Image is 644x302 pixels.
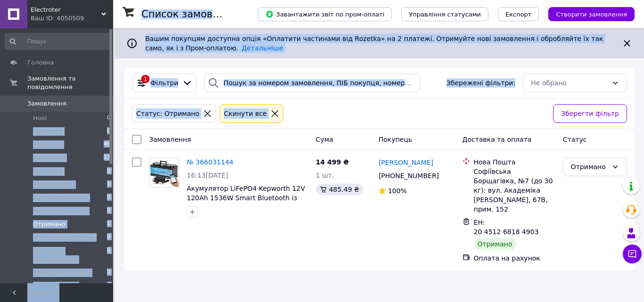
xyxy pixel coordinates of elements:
div: Не обрано [531,78,608,88]
div: Оплата на рахунок [474,253,555,263]
span: Скасовані [33,154,65,162]
div: Нова Пошта [474,157,555,167]
span: Головна [27,58,54,67]
button: Завантажити звіт по пром-оплаті [258,7,392,21]
div: Отримано [474,238,516,250]
span: Очікування оплати [33,233,94,242]
a: Акумулятор LiFePO4 Kepworth 12V 120Ah 1536W Smart Bluetooth із зарядним пристроєм (літій залізо ф... [187,185,305,220]
span: Управління статусами [409,11,481,18]
span: 0 [107,247,110,264]
span: Фільтри [150,78,178,88]
span: 100% [388,187,407,195]
span: Замовлення [27,99,66,108]
span: Завантажити звіт по пром-оплаті [265,10,384,18]
span: 0 [107,269,110,277]
input: Пошук за номером замовлення, ПІБ покупця, номером телефону, Email, номером накладної [204,73,420,92]
div: Статус: Отримано [134,108,201,119]
span: Замовлення [149,136,191,143]
span: Відправлено [33,180,74,189]
span: Покупець [379,136,412,143]
span: 1 [107,220,110,229]
span: Прийняті [33,127,62,136]
span: Готове до видачі [33,194,88,202]
span: Зберегти фільтр [561,108,619,119]
span: Electroter [31,6,101,14]
span: Збережені фільтри: [446,78,515,88]
span: 0 [107,207,110,215]
button: Зберегти фільтр [553,104,627,123]
span: Передано кур'єру [33,269,91,277]
span: ЕН: 20 4512 6818 4903 [474,219,539,236]
div: Отримано [571,162,608,172]
span: 0 [107,127,110,136]
img: Фото товару [149,158,179,187]
span: Оплачені [33,167,63,176]
span: Замовлення з [PERSON_NAME] [33,282,107,299]
span: 46 [104,140,110,149]
a: Фото товару [149,157,179,188]
span: Створити замовлення [556,11,627,18]
a: № 366031144 [187,158,233,166]
div: 485.49 ₴ [316,184,363,195]
span: 13 [104,154,110,162]
span: Вашим покупцям доступна опція «Оплатити частинами від Rozetka» на 2 платежі. Отримуйте нові замов... [145,35,603,52]
span: Cума [316,136,333,143]
span: 16:13[DATE] [187,171,228,179]
span: 0 [107,194,110,202]
span: Нові [33,114,47,122]
button: Створити замовлення [548,7,635,21]
span: 1 [107,180,110,189]
span: Статус [563,136,587,143]
span: Виконані [33,140,62,149]
span: 0 [107,114,110,122]
div: Софіївська Борщагівка, №7 (до 30 кг): вул. Академіка [PERSON_NAME], 67В, прим. 152 [474,167,555,214]
input: Пошук [5,33,111,50]
span: 0 [107,282,110,299]
div: Ваш ID: 4050509 [31,14,113,23]
span: Замовлення та повідомлення [27,74,113,91]
button: Експорт [498,7,539,21]
span: 14 499 ₴ [316,158,349,166]
a: Створити замовлення [539,10,635,17]
h1: Список замовлень [141,8,237,20]
span: Комплектування [33,207,87,215]
a: Детальніше [242,44,283,52]
a: [PERSON_NAME] [379,158,433,167]
span: 0 [107,167,110,176]
div: Cкинути все [222,108,269,119]
button: Управління статусами [401,7,488,21]
span: 1 шт. [316,171,334,179]
button: Чат з покупцем [623,245,642,263]
span: Очікує на відправлення [33,247,107,264]
span: Отримано [33,220,66,229]
div: [PHONE_NUMBER] [377,169,441,182]
span: 0 [107,233,110,242]
span: Експорт [505,11,532,18]
span: Доставка та оплата [462,136,532,143]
